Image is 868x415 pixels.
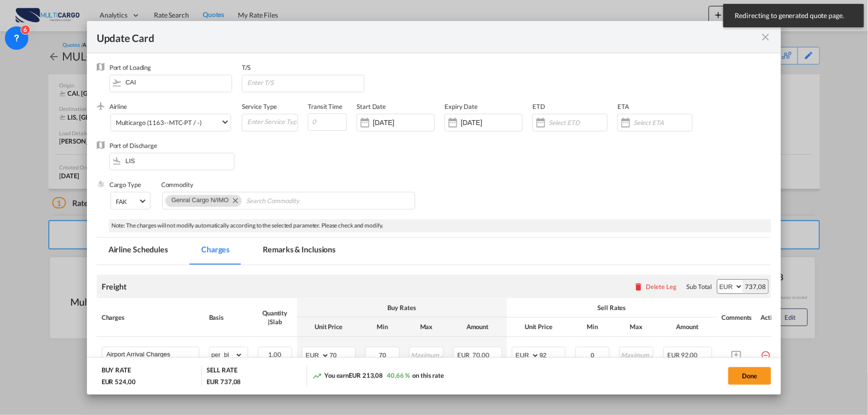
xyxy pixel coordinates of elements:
label: Transit Time [308,103,342,110]
input: Enter Port of Discharge [114,153,234,168]
md-chips-wrap: Chips container. Use arrow keys to select chips. [162,192,415,209]
th: Max [404,317,448,336]
div: Buy Rates [302,303,502,312]
th: Amount [448,317,507,336]
md-tab-item: Airline Schedules [97,238,180,265]
input: Select ETA [634,119,692,126]
label: Airline [109,103,127,110]
div: SELL RATE [207,366,237,377]
button: Delete Leg [634,283,677,290]
input: Enter Port of Loading [114,75,232,90]
img: cargo.png [97,180,105,188]
input: Minimum Amount [366,347,399,362]
div: EUR 737,08 [207,377,241,386]
div: You earn on this rate [312,371,444,381]
input: Enter T/S [246,75,364,90]
th: Min [360,317,404,336]
button: Done [728,367,771,385]
label: Commodity [161,181,193,188]
div: Basis [209,313,248,322]
md-icon: icon-trending-up [312,371,322,381]
input: 0 [308,113,347,131]
th: Comments [717,298,756,336]
span: 92,00 [681,351,698,359]
input: 70 [330,347,355,362]
md-icon: icon-delete [634,282,644,291]
input: Maximum Amount [410,347,443,362]
input: Maximum Amount [620,347,653,362]
th: Unit Price [507,317,571,336]
md-dialog: Update Card Port ... [87,21,782,394]
span: Genral Cargo N/IMO [171,196,229,204]
th: Unit Price [297,317,360,336]
input: Enter Service Type [246,114,298,129]
div: Genral Cargo N/IMO. Press delete to remove this chip. [171,195,231,205]
input: Select ETD [549,119,607,126]
label: ETA [617,103,629,110]
span: EUR [668,351,680,359]
input: Start Date [373,119,434,126]
input: 92 [540,347,565,362]
input: Minimum Amount [576,347,609,362]
div: Note: The charges will not modify automatically according to the selected parameter. Please check... [109,219,772,232]
div: Sell Rates [512,303,712,312]
span: 70,00 [472,351,489,359]
input: Search Commodity [246,193,336,209]
span: Redirecting to generated quote page. [732,11,855,21]
th: Max [614,317,658,336]
md-pagination-wrapper: Use the left and right arrow keys to navigate between tabs [97,238,358,265]
select: per_bl [210,347,243,363]
md-select: Select Airline: Multicargo (1163--MTC-PT / -) [110,114,231,131]
div: 737,08 [743,280,768,293]
md-icon: icon-minus-circle-outline red-400-fg pt-7 [761,347,771,356]
button: Remove Genral Cargo N/IMO [227,195,241,205]
md-tab-item: Remarks & Inclusions [251,238,347,265]
th: Amount [658,317,717,336]
div: FAK [116,198,127,206]
span: 40,66 % [387,372,410,379]
label: Port of Loading [109,63,151,71]
md-select: Select Cargo type: FAK [110,192,150,209]
div: Delete Leg [646,283,677,290]
div: Multicargo (1163--MTC-PT / -) [116,119,202,126]
md-input-container: Airport Arrival Charges [102,347,199,362]
span: EUR [458,351,471,359]
div: Update Card [97,31,760,43]
label: Start Date [357,103,386,110]
input: Expiry Date [461,119,522,126]
label: Port of Discharge [109,142,157,149]
label: T/S [242,63,251,71]
span: 1,00 [268,351,281,358]
th: Min [571,317,614,336]
md-icon: icon-close fg-AAA8AD m-0 pointer [760,31,771,43]
div: Sub Total [687,282,712,291]
label: Cargo Type [109,181,141,188]
div: Charges [102,313,199,322]
div: Quantity | Slab [258,309,292,326]
label: ETD [532,103,545,110]
div: Freight [102,281,127,292]
label: Service Type [242,103,277,110]
div: BUY RATE [102,366,131,377]
label: Expiry Date [445,103,478,110]
input: Charge Name [106,347,199,362]
span: EUR 213,08 [349,372,383,379]
div: EUR 524,00 [102,377,136,386]
md-tab-item: Charges [190,238,241,265]
th: Action [756,298,789,336]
